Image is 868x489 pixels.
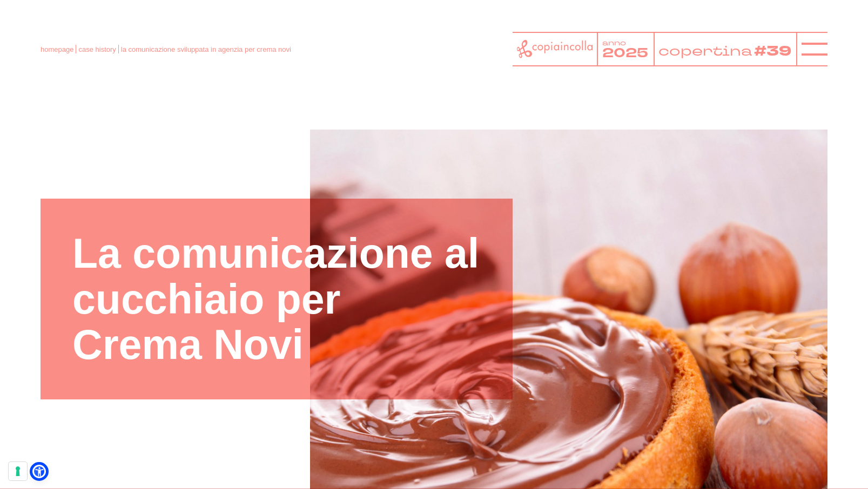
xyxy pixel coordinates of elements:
span: la comunicazione sviluppata in agenzia per crema novi [121,45,291,53]
tspan: anno [602,38,625,47]
tspan: copertina [658,42,751,60]
h1: La comunicazione al cucchiaio per Crema Novi [72,230,481,368]
a: case history [78,45,116,53]
button: Le tue preferenze relative al consenso per le tecnologie di tracciamento [9,462,27,480]
tspan: #39 [754,42,791,62]
a: Open Accessibility Menu [32,465,46,478]
a: homepage [41,45,73,53]
tspan: 2025 [602,44,648,62]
